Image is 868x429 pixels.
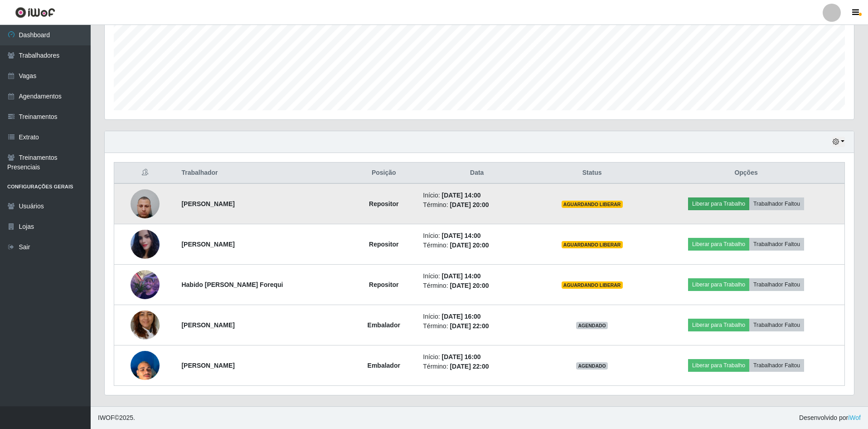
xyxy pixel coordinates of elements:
[423,281,531,291] li: Término:
[562,281,623,289] span: AGUARDANDO LIBERAR
[181,200,234,207] strong: [PERSON_NAME]
[369,200,398,207] strong: Repositor
[536,163,648,184] th: Status
[442,272,481,280] time: [DATE] 14:00
[799,413,861,423] span: Desenvolvido por
[131,265,160,304] img: 1755521550319.jpeg
[688,197,749,210] button: Liberar para Trabalho
[848,414,861,421] a: iWof
[749,238,804,251] button: Trabalhador Faltou
[98,414,115,421] span: IWOF
[181,362,234,369] strong: [PERSON_NAME]
[131,184,160,223] img: 1752010613796.jpeg
[562,201,623,208] span: AGUARDANDO LIBERAR
[423,362,531,371] li: Término:
[648,163,844,184] th: Opções
[423,312,531,321] li: Início:
[576,322,608,329] span: AGENDADO
[688,278,749,291] button: Liberar para Trabalho
[450,282,489,289] time: [DATE] 20:00
[450,201,489,208] time: [DATE] 20:00
[423,352,531,362] li: Início:
[749,319,804,331] button: Trabalhador Faltou
[749,197,804,210] button: Trabalhador Faltou
[15,7,55,18] img: CoreUI Logo
[423,200,531,210] li: Término:
[131,340,160,391] img: 1756867652612.jpeg
[417,163,536,184] th: Data
[442,192,481,199] time: [DATE] 14:00
[423,321,531,331] li: Término:
[576,362,608,370] span: AGENDADO
[131,299,160,351] img: 1756386898425.jpeg
[442,353,481,360] time: [DATE] 16:00
[562,241,623,248] span: AGUARDANDO LIBERAR
[368,362,400,369] strong: Embalador
[423,191,531,200] li: Início:
[98,413,135,423] span: © 2025 .
[688,359,749,372] button: Liberar para Trabalho
[131,218,160,270] img: 1752077085843.jpeg
[450,363,489,370] time: [DATE] 22:00
[688,319,749,331] button: Liberar para Trabalho
[442,313,481,320] time: [DATE] 16:00
[423,271,531,281] li: Início:
[423,231,531,241] li: Início:
[442,232,481,239] time: [DATE] 14:00
[450,242,489,249] time: [DATE] 20:00
[181,321,234,329] strong: [PERSON_NAME]
[369,241,398,248] strong: Repositor
[369,281,398,288] strong: Repositor
[423,241,531,250] li: Término:
[350,163,417,184] th: Posição
[749,278,804,291] button: Trabalhador Faltou
[688,238,749,251] button: Liberar para Trabalho
[176,163,350,184] th: Trabalhador
[181,281,283,288] strong: Habido [PERSON_NAME] Forequi
[368,321,400,329] strong: Embalador
[181,241,234,248] strong: [PERSON_NAME]
[749,359,804,372] button: Trabalhador Faltou
[450,322,489,330] time: [DATE] 22:00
